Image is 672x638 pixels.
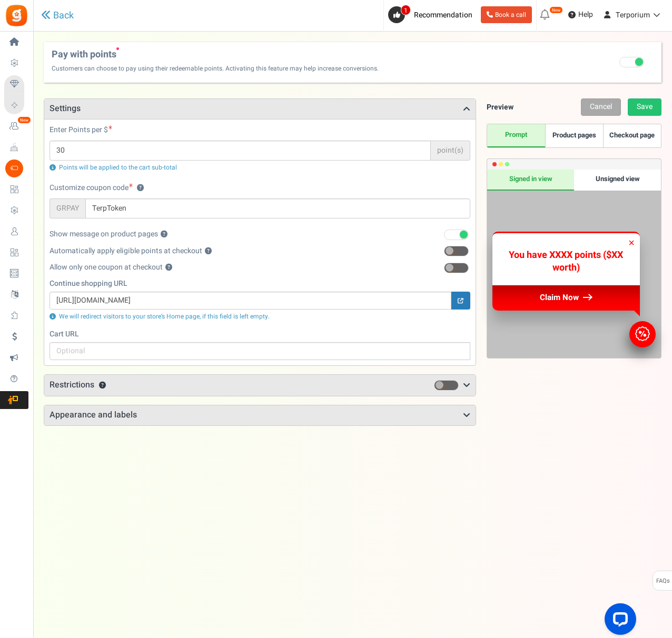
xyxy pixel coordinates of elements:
em: New [17,116,31,124]
a: Help [564,6,597,23]
button: Allow only one coupon at checkout [165,264,172,271]
button: ? [99,382,106,389]
a: 1 Recommendation [388,6,477,23]
label: Allow only one coupon at checkout [50,262,172,273]
label: 1 [440,230,470,240]
input: Optional [50,342,470,360]
img: Gratisfaction [5,4,28,27]
div: × [628,236,635,250]
img: badge.svg [635,326,650,341]
a: New [4,117,28,135]
div: Claim Now [492,285,640,310]
button: Customize coupon code [137,185,144,192]
span: Terporium [616,9,650,21]
span: Claim Now [540,292,579,303]
span: 1 [401,5,411,15]
span: Pay with points [52,47,379,60]
label: Enter Points per $ [50,125,112,135]
input: Required [50,141,431,161]
em: New [549,6,563,14]
button: Automatically apply eligible points at checkout [205,248,212,255]
div: Unsigned view [574,170,661,191]
h3: Appearance and labels [44,405,476,425]
a: Prompt [487,124,545,147]
span: FAQs [656,571,670,591]
button: Show message on product pages [161,231,167,238]
a: Save [628,98,661,116]
a: Product pages [545,124,603,147]
span: Customers can choose to pay using their redeemable points. Activating this feature may help incre... [52,60,379,72]
label: Continue shopping URL [50,278,470,289]
a: Checkout page [603,124,661,147]
span: Help [576,9,593,20]
label: Customize coupon code [50,183,144,193]
span: GRPAY [50,198,85,218]
span: Points will be applied to the cart sub-total [59,163,177,172]
h5: Preview [487,103,513,111]
span: Recommendation [414,9,472,21]
span: We will redirect visitors to your store’s Home page, if this field is left empty. [59,312,270,321]
a: Cancel [581,98,621,116]
span: New [116,47,119,50]
label: Show message on product pages [50,229,167,240]
span: point(s) [431,141,470,161]
input: Optional [50,292,451,310]
span: Restrictions [50,378,94,391]
h3: Settings [44,99,476,119]
span: You have XXXX points ($XX worth) [509,248,623,275]
label: Automatically apply eligible points at checkout [50,246,212,256]
div: Signed in view [487,170,574,191]
label: Cart URL [50,329,470,340]
a: Book a call [481,6,532,23]
div: Preview only [487,170,661,358]
input: POINTS [85,198,470,218]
